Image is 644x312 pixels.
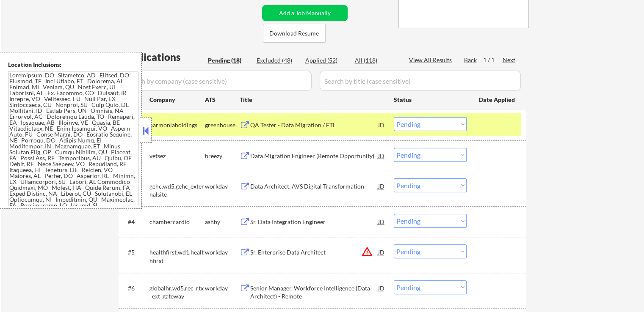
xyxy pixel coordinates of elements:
[250,284,378,301] div: Senior Manager, Workforce Intelligence (Data Architect) - Remote
[305,56,348,65] div: Applied (52)
[257,56,299,65] div: Excluded (48)
[149,248,205,265] div: healthfirst.wd1.healthfirst
[205,96,240,104] div: ATS
[205,248,240,257] div: workday
[320,71,521,91] input: Search by title (case sensitive)
[377,280,386,296] div: JD
[377,178,386,194] div: JD
[263,24,326,43] button: Download Resume
[149,96,205,104] div: Company
[8,60,138,69] div: Location Inclusions:
[409,56,454,64] div: View All Results
[128,218,143,226] div: #4
[479,96,516,104] div: Date Applied
[377,244,386,260] div: JD
[377,214,386,229] div: JD
[149,152,205,160] div: vetsez
[128,248,143,257] div: #5
[250,121,378,129] div: QA Tester - Data Migration / ETL
[205,121,240,129] div: greenhouse
[361,246,373,257] button: warning_amber
[377,148,386,163] div: JD
[208,56,250,65] div: Pending (18)
[128,284,143,293] div: #6
[483,56,503,64] div: 1 / 1
[205,218,240,226] div: ashby
[355,56,397,65] div: All (118)
[250,248,378,257] div: Sr. Enterprise Data Architect
[464,56,478,64] div: Back
[149,218,205,226] div: chambercardio
[250,182,378,191] div: Data Architect, AVS Digital Transformation
[205,182,240,191] div: workday
[205,284,240,293] div: workday
[149,284,205,301] div: globalhr.wd5.rec_rtx_ext_gateway
[149,121,205,129] div: harmoniaholdings
[262,5,348,21] button: Add a Job Manually
[149,182,205,199] div: gehc.wd5.gehc_externalsite
[121,52,205,62] div: Applications
[240,96,386,104] div: Title
[394,92,467,107] div: Status
[205,152,240,160] div: breezy
[121,71,312,91] input: Search by company (case sensitive)
[377,117,386,132] div: JD
[503,56,516,64] div: Next
[250,218,378,226] div: Sr. Data Integration Engineer
[250,152,378,160] div: Data Migration Engineer (Remote Opportunity)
